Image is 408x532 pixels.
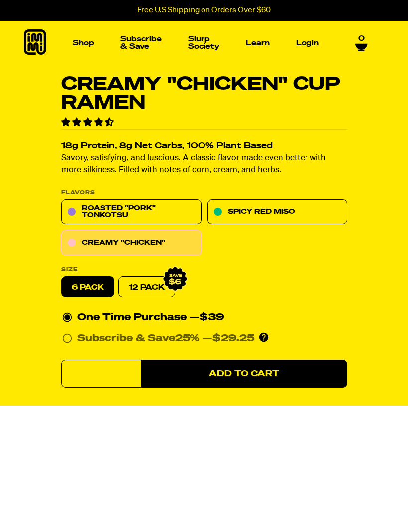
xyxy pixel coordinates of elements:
a: Slurp Society [184,31,223,54]
a: Learn [242,35,274,51]
nav: Main navigation [69,21,323,65]
a: Shop [69,35,98,51]
span: $39 [200,313,224,323]
div: — [190,310,224,326]
a: Spicy Red Miso [207,200,347,225]
a: 0 [355,34,368,51]
a: Roasted "Pork" Tonkotsu [61,200,202,225]
h2: 18g Protein, 8g Net Carbs, 100% Plant Based [61,142,347,151]
p: Savory, satisfying, and luscious. A classic flavor made even better with more silkiness. Filled w... [61,153,347,177]
a: 12 Pack [118,277,175,298]
div: Subscribe & Save [77,331,200,347]
label: Size [61,267,347,273]
a: Subscribe & Save [116,31,166,54]
span: 0 [358,34,365,43]
span: 25% [175,334,200,344]
a: Creamy "Chicken" [61,231,202,256]
a: Login [292,35,323,51]
div: — [203,331,254,347]
p: Free U.S Shipping on Orders Over $60 [137,6,271,15]
div: One Time Purchase [62,310,346,326]
label: 6 pack [61,277,114,298]
span: $29.25 [212,334,254,344]
span: Add to Cart [209,370,279,378]
button: Add to Cart [141,360,347,388]
h1: Creamy "Chicken" Cup Ramen [61,75,347,113]
span: 4.71 stars [61,118,116,127]
p: Flavors [61,190,347,196]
